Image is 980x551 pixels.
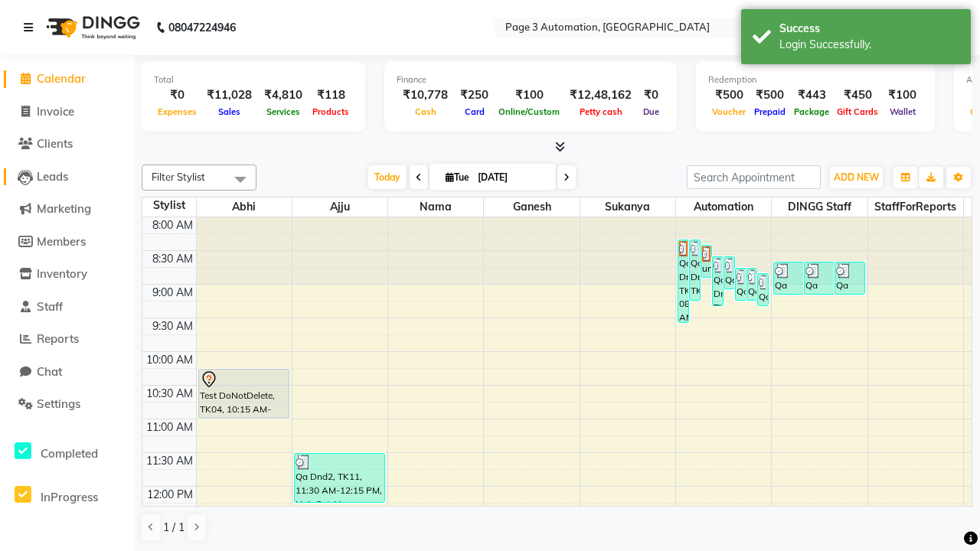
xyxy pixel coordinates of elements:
[495,106,563,117] span: Online/Custom
[4,233,130,251] a: Members
[37,299,63,314] span: Staff
[4,168,130,186] a: Leads
[143,352,196,368] div: 10:00 AM
[830,167,883,188] button: ADD NEW
[4,103,130,121] a: Invoice
[736,269,746,300] div: Qa Dnd2, TK25, 08:45 AM-09:15 AM, Hair Cut By Expert-Men
[772,197,867,217] span: DINGG Staff
[197,197,292,217] span: Abhi
[154,106,201,117] span: Expenses
[214,106,244,117] span: Sales
[805,262,834,294] div: Qa Dnd2, TK22, 08:40 AM-09:10 AM, Hair Cut By Expert-Men
[37,169,68,184] span: Leads
[4,201,130,218] a: Marketing
[149,217,196,233] div: 8:00 AM
[750,106,789,117] span: Prepaid
[779,21,959,37] div: Success
[676,197,771,217] span: Automation
[397,86,454,104] div: ₹10,778
[309,86,353,104] div: ₹118
[639,106,663,117] span: Due
[4,266,130,283] a: Inventory
[39,6,144,49] img: logo
[201,86,258,104] div: ₹11,028
[750,86,790,104] div: ₹500
[142,197,196,214] div: Stylist
[143,419,196,435] div: 11:00 AM
[687,165,821,189] input: Search Appointment
[758,274,768,305] div: Qa Dnd2, TK27, 08:50 AM-09:20 AM, Hair Cut By Expert-Men
[484,197,579,217] span: Ganesh
[834,171,879,183] span: ADD NEW
[442,171,473,183] span: Tue
[37,136,73,151] span: Clients
[747,269,757,300] div: Qa Dnd2, TK26, 08:45 AM-09:15 AM, Hair Cut By Expert-Men
[295,454,384,502] div: Qa Dnd2, TK11, 11:30 AM-12:15 PM, Hair Cut-Men
[37,364,62,379] span: Chat
[454,86,495,104] div: ₹250
[149,318,196,334] div: 9:30 AM
[868,197,963,217] span: StaffForReports
[309,106,353,117] span: Products
[149,285,196,301] div: 9:00 AM
[833,106,882,117] span: Gift Cards
[882,86,923,104] div: ₹100
[37,201,91,216] span: Marketing
[461,106,488,117] span: Card
[143,453,196,469] div: 11:30 AM
[4,70,130,88] a: Calendar
[708,73,923,86] div: Redemption
[154,86,201,104] div: ₹0
[708,106,750,117] span: Voucher
[886,106,920,117] span: Wallet
[835,262,864,294] div: Qa Dnd2, TK23, 08:40 AM-09:10 AM, Hair cut Below 12 years (Boy)
[388,197,483,217] span: Nama
[37,331,79,346] span: Reports
[708,86,750,104] div: ₹500
[779,37,959,53] div: Login Successfully.
[638,86,665,104] div: ₹0
[690,240,700,300] div: Qa Dnd2, TK24, 08:20 AM-09:15 AM, Special Hair Wash- Men
[199,370,289,418] div: Test DoNotDelete, TK04, 10:15 AM-11:00 AM, Hair Cut-Men
[149,251,196,267] div: 8:30 AM
[292,197,387,217] span: Ajju
[368,165,407,189] span: Today
[154,73,353,86] div: Total
[152,171,205,183] span: Filter Stylist
[144,487,196,503] div: 12:00 PM
[495,86,563,104] div: ₹100
[263,106,304,117] span: Services
[37,71,86,86] span: Calendar
[37,234,86,249] span: Members
[790,86,833,104] div: ₹443
[473,166,550,189] input: 2025-09-02
[4,298,130,316] a: Staff
[580,197,675,217] span: Sukanya
[774,262,803,294] div: Qa Dnd2, TK21, 08:40 AM-09:10 AM, Hair Cut By Expert-Men
[678,240,688,322] div: Qa Dnd2, TK19, 08:20 AM-09:35 AM, Hair Cut By Expert-Men,Hair Cut-Men
[4,135,130,153] a: Clients
[713,257,723,305] div: Qa Dnd2, TK28, 08:35 AM-09:20 AM, Hair Cut-Men
[37,266,87,281] span: Inventory
[41,446,98,461] span: Completed
[724,257,734,289] div: Qa Dnd2, TK20, 08:35 AM-09:05 AM, Hair cut Below 12 years (Boy)
[168,6,236,49] b: 08047224946
[701,246,711,277] div: undefined, TK18, 08:25 AM-08:55 AM, Hair cut Below 12 years (Boy)
[4,364,130,381] a: Chat
[163,520,185,536] span: 1 / 1
[4,331,130,348] a: Reports
[563,86,638,104] div: ₹12,48,162
[4,396,130,413] a: Settings
[37,396,80,411] span: Settings
[576,106,626,117] span: Petty cash
[258,86,309,104] div: ₹4,810
[790,106,833,117] span: Package
[37,104,74,119] span: Invoice
[411,106,440,117] span: Cash
[143,386,196,402] div: 10:30 AM
[397,73,665,86] div: Finance
[833,86,882,104] div: ₹450
[41,490,98,504] span: InProgress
